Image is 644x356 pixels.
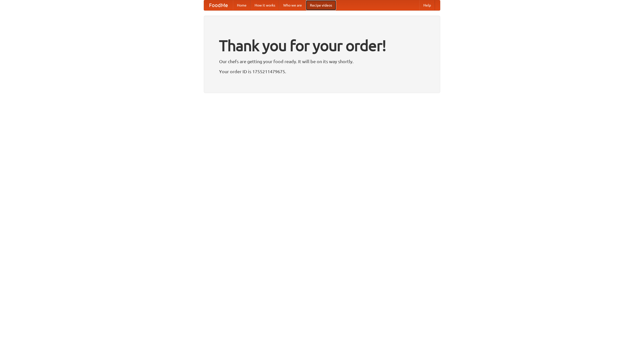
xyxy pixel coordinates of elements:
p: Our chefs are getting your food ready. It will be on its way shortly. [219,58,425,65]
h1: Thank you for your order! [219,33,425,58]
a: FoodMe [204,0,233,10]
p: Your order ID is 1755211479675. [219,68,425,75]
a: Help [419,0,435,10]
a: Home [233,0,251,10]
a: Who we are [279,0,306,10]
a: How it works [251,0,279,10]
a: Recipe videos [306,0,336,10]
